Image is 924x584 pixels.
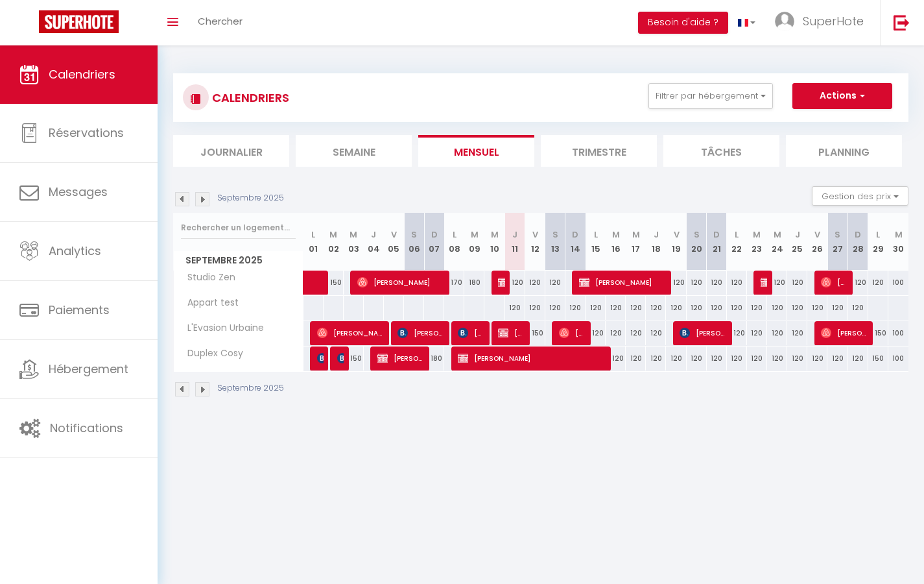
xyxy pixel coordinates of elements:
li: Mensuel [418,135,534,167]
span: [PERSON_NAME] [458,346,605,371]
abbr: M [349,228,357,241]
th: 22 [727,213,747,271]
div: 150 [525,321,545,345]
abbr: V [391,228,397,241]
span: Patureau Léa [317,346,324,371]
span: [PERSON_NAME] [559,321,586,345]
th: 11 [505,213,525,271]
div: 120 [827,296,847,320]
span: Appart test [176,296,242,310]
h3: CALENDRIERS [209,83,289,112]
span: [PERSON_NAME] [317,321,384,345]
div: 120 [767,296,787,320]
button: Actions [792,83,892,109]
th: 02 [324,213,344,271]
th: 16 [606,213,626,271]
div: 120 [787,347,807,371]
th: 08 [444,213,464,271]
div: 120 [707,271,727,295]
th: 06 [404,213,424,271]
div: 120 [646,347,666,371]
span: Studio Zen [176,271,239,285]
li: Journalier [173,135,289,167]
abbr: L [594,228,598,241]
span: Septembre 2025 [174,251,303,270]
th: 23 [747,213,767,271]
th: 17 [626,213,646,271]
th: 26 [807,213,827,271]
div: 120 [525,271,545,295]
span: [PERSON_NAME] [458,321,484,345]
div: 120 [727,321,747,345]
div: 120 [747,321,767,345]
abbr: V [814,228,820,241]
span: [PERSON_NAME] [337,346,344,371]
span: Réservations [49,125,124,141]
span: SuperHote [803,13,864,29]
div: 120 [747,347,767,371]
img: logout [894,14,910,30]
abbr: S [694,228,700,241]
div: 120 [807,296,827,320]
div: 100 [888,321,908,345]
div: 120 [807,347,827,371]
div: 120 [626,296,646,320]
span: [PERSON_NAME] [377,346,424,371]
button: Besoin d'aide ? [638,12,728,34]
div: 120 [847,271,868,295]
abbr: J [795,228,800,241]
span: [PERSON_NAME] [579,270,666,295]
abbr: J [371,228,376,241]
div: 120 [727,347,747,371]
div: 120 [767,321,787,345]
div: 120 [666,296,686,320]
span: Hébergement [49,361,128,377]
div: 100 [888,347,908,371]
span: Duplex Cosy [176,347,246,361]
abbr: L [311,228,315,241]
abbr: J [654,228,659,241]
div: 120 [606,347,626,371]
li: Planning [786,135,902,167]
div: 120 [687,271,707,295]
div: 170 [444,271,464,295]
div: 120 [505,296,525,320]
p: Septembre 2025 [217,192,284,204]
div: 120 [666,347,686,371]
span: Messages [49,184,108,200]
div: 120 [525,296,545,320]
button: Gestion des prix [812,186,908,206]
abbr: D [713,228,720,241]
div: 120 [687,296,707,320]
div: 120 [868,271,888,295]
abbr: V [674,228,680,241]
div: 120 [545,271,565,295]
abbr: L [735,228,739,241]
div: 120 [827,347,847,371]
th: 20 [687,213,707,271]
th: 15 [586,213,606,271]
abbr: L [453,228,456,241]
div: 120 [687,347,707,371]
div: 120 [747,296,767,320]
abbr: S [411,228,417,241]
div: 120 [646,321,666,345]
div: 120 [505,271,525,295]
abbr: S [552,228,558,241]
div: 100 [888,271,908,295]
th: 05 [384,213,404,271]
th: 12 [525,213,545,271]
div: 120 [787,271,807,295]
input: Rechercher un logement... [181,216,296,239]
span: [PERSON_NAME] [PERSON_NAME] [761,270,767,295]
th: 21 [707,213,727,271]
div: 120 [606,321,626,345]
span: Notifications [50,420,123,436]
p: Septembre 2025 [217,382,284,395]
abbr: M [329,228,337,241]
abbr: D [572,228,578,241]
div: 120 [727,271,747,295]
th: 25 [787,213,807,271]
abbr: D [855,228,861,241]
button: Ouvrir le widget de chat LiveChat [10,5,49,44]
